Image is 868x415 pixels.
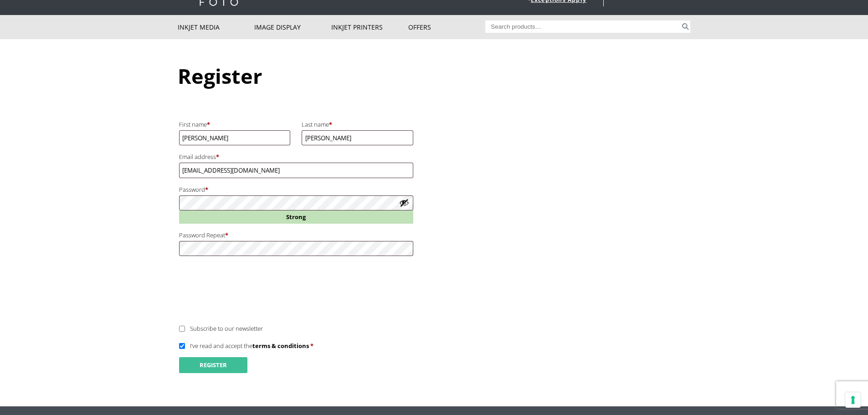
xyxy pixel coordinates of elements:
[845,392,861,408] button: Your consent preferences for tracking technologies
[254,15,331,39] a: Image Display
[179,151,413,163] label: Email address
[399,198,409,208] button: Show password
[252,342,309,350] a: terms & conditions
[179,184,413,195] label: Password
[179,210,413,224] div: Strong
[179,357,247,373] button: Register
[179,343,185,349] input: I’ve read and accept theterms & conditions *
[302,118,413,130] label: Last name
[178,15,255,39] a: Inkjet Media
[485,20,680,33] input: Search products…
[408,15,485,39] a: Offers
[178,266,316,302] iframe: reCAPTCHA
[190,342,309,350] span: I’ve read and accept the
[179,229,413,241] label: Password Repeat
[190,324,263,333] span: Subscribe to our newsletter
[179,118,291,130] label: First name
[331,15,408,39] a: Inkjet Printers
[178,62,691,90] h1: Register
[179,326,185,332] input: Subscribe to our newsletter
[680,20,691,33] button: Search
